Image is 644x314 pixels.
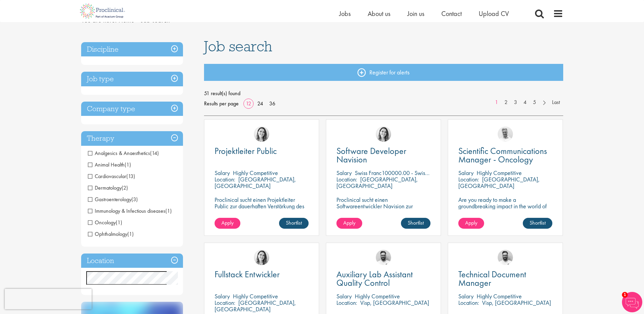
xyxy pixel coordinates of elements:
[477,292,522,300] p: Highly Competitive
[88,230,127,238] span: Ophthalmology
[215,268,280,280] span: Fullstack Entwickler
[498,126,513,142] img: Joshua Bye
[336,169,352,177] span: Salary
[88,230,134,238] span: Ophthalmology
[215,292,230,300] span: Salary
[441,9,462,18] a: Contact
[279,218,309,229] a: Shortlist
[165,207,172,214] span: (1)
[477,169,522,177] p: Highly Competitive
[215,218,240,229] a: Apply
[336,218,362,229] a: Apply
[215,299,235,307] span: Location:
[215,145,277,157] span: Projektleiter Public
[254,126,269,142] img: Nur Ergiydiren
[501,99,511,106] a: 2
[376,250,391,265] a: Emile De Beer
[215,147,309,155] a: Projektleiter Public
[339,9,351,18] a: Jobs
[511,99,520,106] a: 3
[336,196,430,229] p: Proclinical sucht einen Softwareentwickler Navision zur dauerhaften Verstärkung des Teams unseres...
[233,169,278,177] p: Highly Competitive
[81,102,183,116] div: Company type
[401,218,430,229] a: Shortlist
[88,173,135,180] span: Cardiovascular
[204,99,239,109] span: Results per page
[215,270,309,279] a: Fullstack Entwickler
[88,207,165,214] span: Immunology & Infectious diseases
[215,196,309,222] p: Proclinical sucht einen Projektleiter Public zur dauerhaften Verstärkung des Teams unseres Kunden...
[204,64,563,81] a: Register for alerts
[336,175,357,183] span: Location:
[88,173,126,180] span: Cardiovascular
[126,173,135,180] span: (13)
[336,299,357,307] span: Location:
[458,169,474,177] span: Salary
[622,292,642,312] img: Chatbot
[88,150,150,157] span: Analgesics & Anaesthetics
[336,147,430,164] a: Software Developer Navision
[125,161,131,168] span: (1)
[458,268,526,289] span: Technical Document Manager
[355,292,400,300] p: Highly Competitive
[360,299,429,307] p: Visp, [GEOGRAPHIC_DATA]
[458,147,552,164] a: Scientific Communications Manager - Oncology
[520,99,530,106] a: 4
[81,131,183,146] h3: Therapy
[116,219,122,226] span: (1)
[355,169,494,177] p: Swiss Franc100000.00 - Swiss Franc110000.00 per annum
[336,145,406,165] span: Software Developer Navision
[150,150,159,157] span: (14)
[343,219,355,226] span: Apply
[215,175,296,190] p: [GEOGRAPHIC_DATA], [GEOGRAPHIC_DATA]
[458,270,552,287] a: Technical Document Manager
[233,292,278,300] p: Highly Competitive
[81,254,183,268] h3: Location
[5,289,92,309] iframe: reCAPTCHA
[492,99,501,106] a: 1
[88,196,138,203] span: Gastroenterology
[127,230,134,238] span: (1)
[88,161,131,168] span: Animal Health
[479,9,509,18] a: Upload CV
[498,250,513,265] img: Emile De Beer
[88,196,131,203] span: Gastroenterology
[458,175,479,183] span: Location:
[458,196,552,229] p: Are you ready to make a groundbreaking impact in the world of biotechnology? Join a growing compa...
[336,292,352,300] span: Salary
[215,299,296,313] p: [GEOGRAPHIC_DATA], [GEOGRAPHIC_DATA]
[204,37,272,55] span: Job search
[376,126,391,142] img: Nur Ergiydiren
[88,161,125,168] span: Animal Health
[88,219,122,226] span: Oncology
[88,184,128,191] span: Dermatology
[458,175,540,190] p: [GEOGRAPHIC_DATA], [GEOGRAPHIC_DATA]
[407,9,424,18] span: Join us
[254,250,269,265] img: Nur Ergiydiren
[81,72,183,86] h3: Job type
[622,292,628,298] span: 1
[465,219,477,226] span: Apply
[215,175,235,183] span: Location:
[255,100,265,107] a: 24
[81,42,183,57] h3: Discipline
[458,218,484,229] a: Apply
[267,100,278,107] a: 36
[530,99,539,106] a: 5
[482,299,551,307] p: Visp, [GEOGRAPHIC_DATA]
[131,196,138,203] span: (3)
[368,9,390,18] span: About us
[88,184,122,191] span: Dermatology
[549,99,563,106] a: Last
[336,268,413,289] span: Auxiliary Lab Assistant Quality Control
